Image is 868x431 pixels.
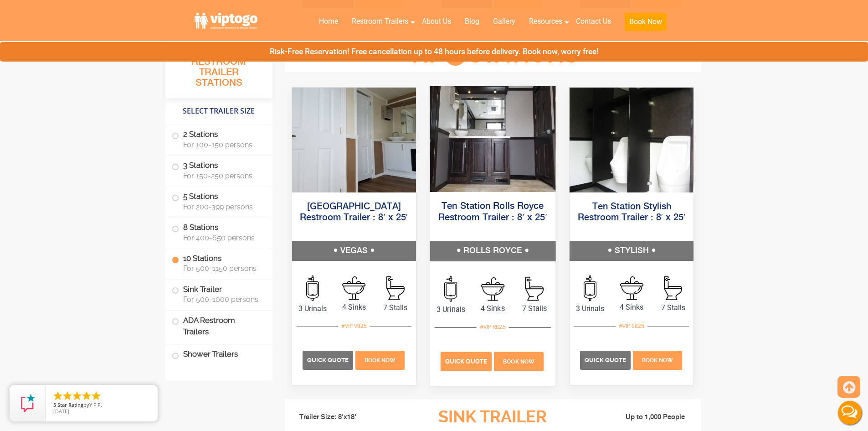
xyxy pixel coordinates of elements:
a: Resources [522,11,569,31]
img: an icon of sink [342,276,365,300]
span: For 500-1150 persons [183,264,262,273]
a: Quick Quote [303,355,354,364]
a: Book Now [354,355,406,364]
img: an icon of stall [664,276,682,300]
span: 7 Stalls [652,302,694,313]
label: 3 Stations [172,156,266,184]
img: an icon of stall [386,276,405,300]
span: 3 Urinals [570,303,611,314]
span: 5 [53,401,56,408]
a: Quick Quote [441,356,493,365]
li:  [72,390,82,401]
div: #VIP S825 [616,320,647,332]
img: an icon of sink [620,276,643,300]
span: Y F P. [89,401,102,408]
a: Restroom Trailers [345,11,415,31]
li:  [81,390,92,401]
span: Quick Quote [445,358,487,364]
a: Book Now [632,355,683,364]
span: Book Now [365,357,395,363]
li: Up to 1,000 People [593,412,695,423]
label: Sink Trailer [172,280,266,308]
span: 4 Sinks [472,303,514,314]
li:  [91,390,102,401]
h3: Sink Trailer [393,408,592,426]
button: Live Chat [832,395,868,431]
li: Trailer Size: 8'x18' [291,404,393,431]
img: an icon of urinal [445,275,457,301]
span: Book Now [503,358,534,364]
a: Book Now [493,356,545,365]
h3: VIP Stations [393,42,592,68]
a: Ten Station Stylish Restroom Trailer : 8′ x 25′ [578,202,686,223]
span: Quick Quote [307,357,349,363]
button: Book Now [625,13,667,31]
li:  [52,390,63,401]
img: A front view of trailer booth with ten restrooms, and two doors with male and female sign on them [430,86,555,192]
label: 10 Stations [172,249,266,277]
span: For 150-250 persons [183,171,262,180]
span: For 400-650 persons [183,234,262,242]
a: Book Now [618,11,673,36]
div: #VIP V825 [338,320,370,332]
img: an icon of sink [481,277,505,301]
span: 4 Sinks [333,302,375,313]
span: by [53,402,150,409]
a: [GEOGRAPHIC_DATA] Restroom Trailer : 8′ x 25′ [300,202,408,223]
span: 4 Sinks [611,302,652,313]
a: Home [312,11,345,31]
span: [DATE] [53,408,69,415]
h5: STYLISH [570,241,694,261]
span: Star Rating [57,401,83,408]
img: an icon of urinal [584,275,596,301]
img: an icon of urinal [306,275,319,301]
span: Quick Quote [585,357,626,363]
h5: VEGAS [292,241,416,261]
a: Gallery [486,11,522,31]
label: ADA Restroom Trailers [172,311,266,342]
h4: Select Trailer Size [165,103,272,120]
img: an icon of stall [525,276,544,301]
span: For 200-399 persons [183,203,262,211]
span: 3 Urinals [430,304,472,315]
span: 7 Stalls [375,302,416,313]
h5: ROLLS ROYCE [430,241,555,261]
img: Review Rating [19,394,37,412]
a: Contact Us [569,11,618,31]
a: About Us [415,11,458,31]
label: 2 Stations [172,125,266,153]
img: A front view of trailer booth with ten restrooms, and two doors with male and female sign on them [570,88,694,192]
label: 5 Stations [172,187,266,215]
span: For 500-1000 persons [183,295,262,304]
label: Shower Trailers [172,345,266,364]
span: 3 Urinals [292,303,334,314]
li:  [62,390,73,401]
a: Quick Quote [580,355,632,364]
span: Book Now [642,357,673,363]
span: For 100-150 persons [183,140,262,149]
h3: All Portable Restroom Trailer Stations [165,43,272,98]
a: Blog [458,11,486,31]
img: A front view of trailer booth with ten restrooms, and two doors with male and female sign on them [292,88,416,192]
span: 7 Stalls [514,303,555,314]
div: #VIP R825 [477,321,509,332]
label: 8 Stations [172,218,266,246]
a: Ten Station Rolls Royce Restroom Trailer : 8′ x 25′ [438,202,547,222]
